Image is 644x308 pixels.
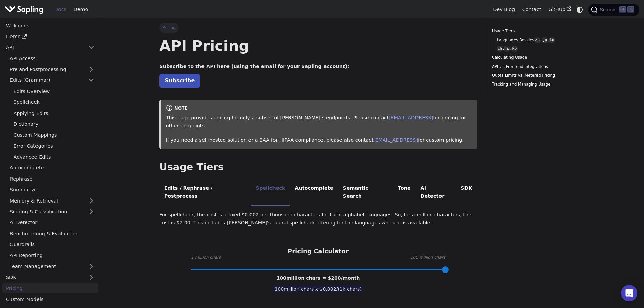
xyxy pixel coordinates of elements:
[393,180,416,206] li: Tone
[2,273,85,282] a: SDK
[456,180,477,206] li: SDK
[159,64,349,69] strong: Subscribe to the API here (using the email for your Sapling account):
[338,180,393,206] li: Semantic Search
[627,6,634,13] kbd: K
[410,254,445,261] span: 100 million chars
[6,207,98,217] a: Scoring & Classification
[6,229,98,238] a: Benchmarking & Evaluation
[534,37,541,43] code: zh
[6,174,98,184] a: Rephrase
[489,4,518,15] a: Dev Blog
[10,119,98,129] a: Dictionary
[2,283,98,293] a: Pricing
[159,23,477,32] nav: Breadcrumbs
[389,115,433,120] a: [EMAIL_ADDRESS]
[290,180,338,206] li: Autocomplete
[6,251,98,260] a: API Reporting
[85,273,98,282] button: Expand sidebar category 'SDK'
[504,46,510,52] code: jp
[2,21,98,30] a: Welcome
[288,247,349,255] h3: Pricing Calculator
[415,180,456,206] li: AI Detector
[374,137,418,143] a: [EMAIL_ADDRESS]
[85,43,98,52] button: Collapse sidebar category 'API'
[492,72,583,79] a: Quota Limits vs. Metered Pricing
[159,37,477,55] h1: API Pricing
[6,185,98,195] a: Summarize
[159,161,477,173] h2: Usage Tiers
[6,163,98,173] a: Autocomplete
[492,54,583,61] a: Calculating Usage
[621,285,637,301] div: Open Intercom Messenger
[166,136,472,144] p: If you need a self-hosted solution or a BAA for HIPAA compliance, please also contact for custom ...
[277,275,360,281] span: 100 million chars = $ 200 /month
[549,37,555,43] code: ko
[511,46,518,52] code: ko
[10,141,98,151] a: Error Categories
[497,46,503,52] code: zh
[492,81,583,88] a: Tracking and Managing Usage
[6,53,98,63] a: API Access
[166,114,472,130] p: This page provides pricing for only a subset of [PERSON_NAME]'s endpoints. Please contact for pri...
[6,65,98,74] a: Pre and Postprocessing
[159,180,251,206] li: Edits / Rephrase / Postprocess
[492,64,583,70] a: API vs. Frontend Integrations
[497,46,581,52] a: zh,jp,ko
[588,4,639,16] button: Search (Ctrl+K)
[542,37,548,43] code: jp
[159,211,477,227] p: For spellcheck, the cost is a fixed $0.002 per thousand characters for Latin alphabet languages. ...
[10,108,98,118] a: Applying Edits
[6,218,98,228] a: AI Detector
[10,86,98,96] a: Edits Overview
[497,37,581,43] a: Languages Besideszh,jp,ko
[2,294,98,304] a: Custom Models
[6,261,98,271] a: Team Management
[2,32,98,42] a: Demo
[5,5,43,15] img: Sapling.ai
[159,74,200,88] a: Subscribe
[6,75,98,85] a: Edits (Grammar)
[5,5,46,15] a: Sapling.ai
[10,97,98,107] a: Spellcheck
[2,43,85,52] a: API
[251,180,290,206] li: Spellcheck
[191,254,221,261] span: 1 million chars
[575,5,585,15] button: Switch between dark and light mode (currently system mode)
[6,240,98,250] a: Guardrails
[519,4,545,15] a: Contact
[70,4,92,15] a: Demo
[492,28,583,34] a: Usage Tiers
[6,196,98,206] a: Memory & Retrieval
[273,285,363,293] span: 100 million chars x $ 0.002 /(1k chars)
[51,4,70,15] a: Docs
[166,104,472,113] div: note
[10,130,98,140] a: Custom Mappings
[545,4,575,15] a: GitHub
[598,7,619,13] span: Search
[10,152,98,162] a: Advanced Edits
[159,23,178,32] span: Pricing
